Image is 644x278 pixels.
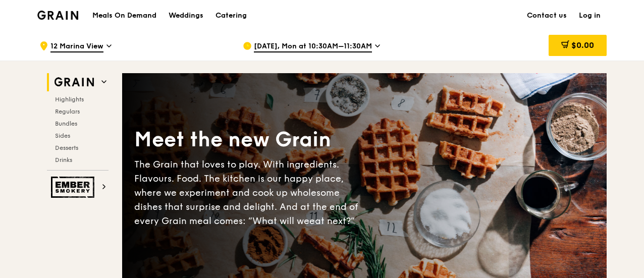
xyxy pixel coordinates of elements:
[92,11,156,21] h1: Meals On Demand
[571,40,594,50] span: $0.00
[55,108,80,115] span: Regulars
[254,41,372,52] span: [DATE], Mon at 10:30AM–11:30AM
[209,1,253,31] a: Catering
[169,1,203,31] div: Weddings
[309,215,355,227] span: eat next?”
[50,41,103,52] span: 12 Marina View
[51,73,97,91] img: Grain web logo
[51,177,97,198] img: Ember Smokery web logo
[216,1,247,31] div: Catering
[55,120,77,127] span: Bundles
[163,1,209,31] a: Weddings
[55,144,78,151] span: Desserts
[573,1,607,31] a: Log in
[37,11,78,20] img: Grain
[134,157,364,228] div: The Grain that loves to play. With ingredients. Flavours. Food. The kitchen is our happy place, w...
[55,96,84,103] span: Highlights
[134,126,364,153] div: Meet the new Grain
[55,132,70,139] span: Sides
[521,1,573,31] a: Contact us
[55,156,72,163] span: Drinks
